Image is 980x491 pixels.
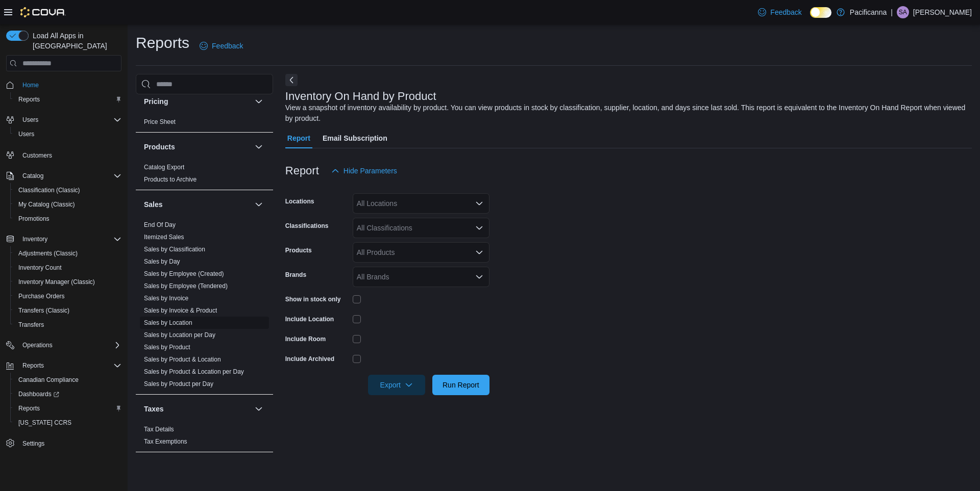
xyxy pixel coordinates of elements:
[10,92,126,107] button: Reports
[144,295,188,302] a: Sales by Invoice
[18,264,62,272] span: Inventory Count
[22,440,44,448] span: Settings
[897,6,909,18] div: Shianne Adams
[144,356,221,363] a: Sales by Product & Location
[443,380,479,390] span: Run Report
[144,257,180,266] span: Sales by Day
[136,423,273,452] div: Taxes
[136,161,273,190] div: Products
[144,404,164,414] h3: Taxes
[144,355,221,364] span: Sales by Product & Location
[22,235,47,243] span: Inventory
[18,390,59,398] span: Dashboards
[144,142,175,152] h3: Products
[2,232,126,246] button: Inventory
[144,368,244,376] span: Sales by Product & Location per Day
[754,2,805,22] a: Feedback
[14,290,69,302] a: Purchase Orders
[144,331,215,339] a: Sales by Location per Day
[10,246,126,261] button: Adjustments (Classic)
[10,212,126,226] button: Promotions
[144,199,163,210] h3: Sales
[2,77,126,92] button: Home
[144,380,213,387] a: Sales by Product per Day
[144,319,192,326] a: Sales by Location
[144,404,251,414] button: Taxes
[285,165,319,177] h3: Report
[144,96,251,107] button: Pricing
[144,258,180,265] a: Sales by Day
[144,294,188,302] span: Sales by Invoice
[14,262,66,274] a: Inventory Count
[18,306,69,315] span: Transfers (Classic)
[14,374,83,386] a: Canadian Compliance
[285,102,967,124] div: View a snapshot of inventory availability by product. You can view products in stock by classific...
[14,374,121,386] span: Canadian Compliance
[18,114,42,126] button: Users
[144,96,168,107] h3: Pricing
[285,222,329,230] label: Classifications
[6,73,121,477] nav: Complex example
[212,41,243,51] span: Feedback
[22,116,38,124] span: Users
[14,247,121,260] span: Adjustments (Classic)
[22,361,44,370] span: Reports
[144,344,190,351] a: Sales by Product
[14,388,63,400] a: Dashboards
[10,289,126,303] button: Purchase Orders
[18,215,50,223] span: Promotions
[18,186,80,194] span: Classification (Classic)
[18,292,65,300] span: Purchase Orders
[18,339,121,351] span: Operations
[18,278,95,286] span: Inventory Manager (Classic)
[18,95,40,104] span: Reports
[374,375,419,395] span: Export
[10,197,126,212] button: My Catalog (Classic)
[144,438,187,445] a: Tax Exemptions
[144,380,213,388] span: Sales by Product per Day
[287,128,310,148] span: Report
[18,170,121,182] span: Catalog
[253,141,265,153] button: Products
[136,219,273,394] div: Sales
[18,419,71,427] span: [US_STATE] CCRS
[144,425,174,433] span: Tax Details
[18,437,48,450] a: Settings
[14,213,121,225] span: Promotions
[14,184,121,196] span: Classification (Classic)
[144,142,251,152] button: Products
[10,303,126,318] button: Transfers (Classic)
[18,233,121,245] span: Inventory
[285,197,314,205] label: Locations
[14,319,48,331] a: Transfers
[18,79,43,91] a: Home
[18,404,40,412] span: Reports
[253,198,265,211] button: Sales
[285,90,436,102] h3: Inventory On Hand by Product
[18,233,52,245] button: Inventory
[18,339,57,351] button: Operations
[10,401,126,416] button: Reports
[2,436,126,451] button: Settings
[10,416,126,430] button: [US_STATE] CCRS
[899,6,907,18] span: SA
[22,172,43,180] span: Catalog
[2,113,126,127] button: Users
[14,247,82,260] a: Adjustments (Classic)
[344,166,397,176] span: Hide Parameters
[475,199,483,208] button: Open list of options
[10,373,126,387] button: Canadian Compliance
[14,93,121,106] span: Reports
[18,249,78,257] span: Adjustments (Classic)
[810,7,831,18] input: Dark Mode
[14,304,121,317] span: Transfers (Classic)
[2,169,126,183] button: Catalog
[10,387,126,401] a: Dashboards
[14,319,121,331] span: Transfers
[144,437,187,446] span: Tax Exemptions
[285,315,334,323] label: Include Location
[475,248,483,256] button: Open list of options
[10,318,126,332] button: Transfers
[144,282,228,290] span: Sales by Employee (Tendered)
